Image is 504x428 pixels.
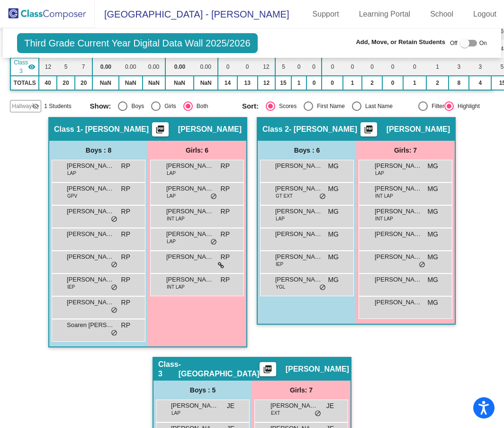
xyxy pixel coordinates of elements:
td: 7 [75,58,92,76]
span: GPV [67,192,77,200]
td: 1 [403,76,426,90]
span: On [479,39,487,47]
td: NaN [194,76,218,90]
mat-icon: picture_as_pdf [262,364,273,378]
div: Boys : 5 [153,381,252,400]
span: [PERSON_NAME] [166,184,214,193]
span: EXT [271,410,280,417]
span: MG [427,298,438,308]
td: 1 [343,76,362,90]
a: Logout [466,7,504,22]
span: RP [221,184,230,194]
td: 0.00 [92,58,119,76]
td: 12 [39,58,56,76]
div: Last Name [361,102,393,110]
span: [PERSON_NAME] [67,252,114,262]
span: [PERSON_NAME] [67,161,114,171]
td: 0 [362,58,382,76]
span: [PERSON_NAME] [375,298,422,307]
span: [PERSON_NAME] [275,252,323,262]
span: RP [121,252,130,262]
span: LAP [167,170,176,177]
span: do_not_disturb_alt [319,193,326,200]
mat-icon: visibility_off [32,102,39,110]
td: 0 [322,58,343,76]
div: Boys [127,102,144,110]
div: Girls: 6 [148,141,246,160]
span: [PERSON_NAME] [166,229,214,239]
span: MG [427,275,438,285]
td: 12 [258,76,276,90]
span: RP [221,161,230,171]
span: Third Grade Current Year Digital Data Wall 2025/2026 [17,33,257,53]
span: RP [221,207,230,217]
span: [PERSON_NAME] [67,229,114,239]
td: NaN [143,76,165,90]
span: GT EXT [276,192,293,200]
span: [GEOGRAPHIC_DATA] - [PERSON_NAME] [95,7,289,22]
span: [PERSON_NAME] [375,161,422,171]
td: 15 [275,76,291,90]
span: JE [227,401,234,411]
span: INT LAP [167,283,185,291]
span: RP [121,275,130,285]
span: IEP [276,261,283,268]
td: NaN [92,76,119,90]
span: [PERSON_NAME] [67,207,114,216]
span: RP [221,252,230,262]
td: 0.00 [194,58,218,76]
span: [PERSON_NAME] [275,207,323,216]
button: Print Students Details [360,122,377,137]
span: [PERSON_NAME] [375,207,422,216]
span: Class 2 [262,125,289,134]
span: - [PERSON_NAME] [81,125,149,134]
span: - [GEOGRAPHIC_DATA] [179,360,260,379]
span: RP [221,229,230,239]
span: do_not_disturb_alt [210,238,217,246]
span: RP [121,298,130,308]
span: Add, Move, or Retain Students [356,37,445,47]
div: Scores [275,102,297,110]
td: 2 [362,76,382,90]
span: do_not_disturb_alt [419,261,425,269]
span: do_not_disturb_alt [111,284,117,291]
span: Class 3 [158,360,179,379]
span: LAP [276,215,285,222]
span: do_not_disturb_alt [111,216,117,223]
td: 12 [258,58,276,76]
td: 0.00 [119,58,143,76]
td: 1 [426,58,449,76]
td: 0 [343,58,362,76]
td: 0 [322,76,343,90]
span: [PERSON_NAME] [270,401,318,410]
span: [PERSON_NAME] [166,252,214,262]
span: Class 1 [54,125,81,134]
span: INT LAP [375,215,393,222]
span: [PERSON_NAME] [171,401,218,410]
mat-icon: picture_as_pdf [154,125,166,138]
td: 5 [57,58,75,76]
td: NaN [165,76,194,90]
td: 40 [39,76,56,90]
td: 13 [237,76,258,90]
td: 0 [306,76,322,90]
span: Hallway [12,102,32,110]
span: LAP [167,192,176,200]
span: RP [121,184,130,194]
mat-radio-group: Select an option [242,101,393,111]
span: JE [326,401,334,411]
span: MG [427,229,438,239]
span: MG [427,184,438,194]
span: Off [450,39,458,47]
div: First Name [313,102,345,110]
td: TOTALS [10,76,39,90]
span: RP [121,161,130,171]
mat-radio-group: Select an option [90,101,234,111]
span: MG [328,161,339,171]
span: RP [121,229,130,239]
span: Class 3 [14,58,28,75]
td: 3 [449,58,469,76]
div: Filter [428,102,444,110]
span: MG [328,207,339,217]
a: Support [305,7,347,22]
